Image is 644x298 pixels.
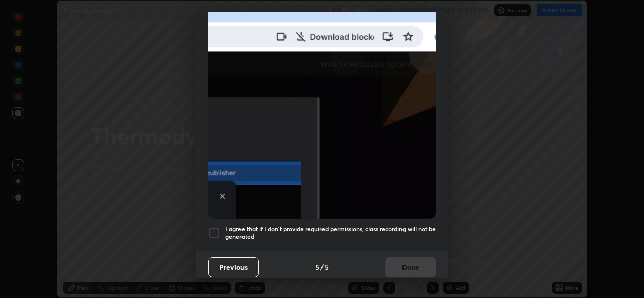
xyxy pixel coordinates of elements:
h4: 5 [325,262,329,272]
button: Previous [208,257,259,277]
h5: I agree that if I don't provide required permissions, class recording will not be generated [225,225,436,241]
h4: / [320,262,324,272]
h4: 5 [315,262,319,272]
